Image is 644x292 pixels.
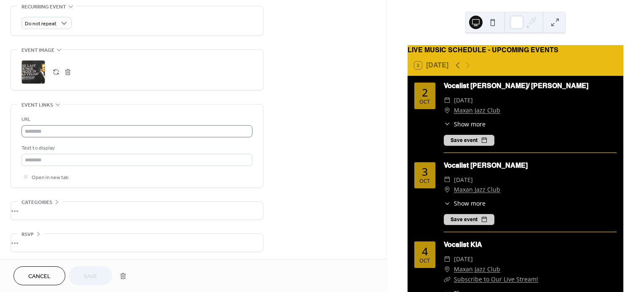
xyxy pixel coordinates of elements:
span: Do not repeat [25,19,56,29]
div: URL [21,115,251,124]
div: ​ [444,105,451,115]
div: ​ [444,185,451,195]
div: ​ [444,274,451,284]
div: 3 [422,166,428,177]
div: Oct [419,258,430,264]
span: Event links [21,101,53,110]
div: ​ [444,120,451,129]
div: 4 [422,246,428,257]
div: Vocalist [PERSON_NAME] [444,161,617,171]
div: ​ [444,95,451,105]
span: RSVP [21,230,34,239]
span: [DATE] [454,175,473,185]
div: 2 [422,87,428,98]
div: LIVE MUSIC SCHEDULE - UPCOMING EVENTS [408,45,623,55]
div: ••• [11,202,263,220]
span: Event image [21,46,54,55]
div: ; [21,60,45,84]
div: ​ [444,199,451,208]
button: ​Show more [444,199,486,208]
div: ••• [11,234,263,252]
a: Vocalist KIA [444,241,482,249]
a: Subscribe to Our Live Stream! [454,275,538,283]
span: Recurring event [21,3,66,11]
button: Save event [444,135,494,146]
div: Vocalist [PERSON_NAME]/ [PERSON_NAME] [444,81,617,91]
button: ​Show more [444,120,486,129]
div: ​ [444,264,451,274]
span: Open in new tab [32,173,69,182]
a: Maxan Jazz Club [454,185,500,195]
button: Cancel [13,266,65,285]
button: Save event [444,214,494,225]
span: [DATE] [454,254,473,264]
span: Show more [454,120,486,129]
div: ​ [444,254,451,264]
div: Text to display [21,144,251,153]
div: ​ [444,175,451,185]
a: Maxan Jazz Club [454,264,500,274]
span: Show more [454,199,486,208]
a: Maxan Jazz Club [454,105,500,115]
span: Cancel [28,272,51,281]
span: [DATE] [454,95,473,105]
span: Categories [21,198,52,207]
div: Oct [419,99,430,105]
div: Oct [419,179,430,184]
